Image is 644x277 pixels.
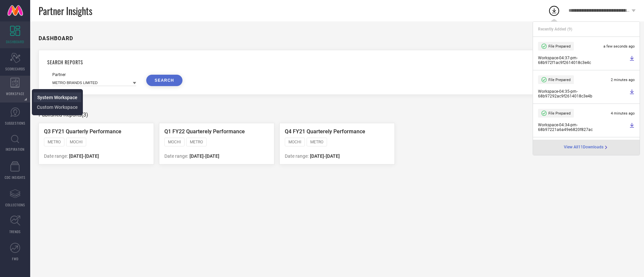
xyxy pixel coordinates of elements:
span: FWD [12,256,18,261]
span: METRO [190,140,203,144]
span: File Prepared [548,44,571,49]
span: SCORECARDS [5,66,25,71]
span: DASHBOARD [6,39,24,44]
button: SEARCH [146,75,182,86]
span: METRO [310,140,323,144]
a: System Workspace [37,94,77,100]
span: TRENDS [9,229,21,234]
span: SUGGESTIONS [5,121,25,126]
a: View All11Downloads [564,145,609,150]
span: CDC INSIGHTS [5,175,25,180]
span: Date range: [44,153,68,159]
div: Published Reports (3) [39,112,636,118]
span: INSPIRATION [6,147,24,152]
span: File Prepared [548,78,571,82]
span: Partner Insights [39,4,92,18]
a: Download [629,89,635,98]
a: Download [629,123,635,132]
div: Open download page [564,145,609,150]
span: Workspace - 04:34-pm - 68b97221a6a49e6820f827ac [538,123,628,132]
span: Workspace - 04:35-pm - 68b97292ac9f2614018c3e4b [538,89,628,98]
span: MOCHI [288,140,301,144]
span: Custom Workspace [37,105,78,110]
span: [DATE] - [DATE] [69,153,99,159]
div: Open download list [548,5,560,17]
span: [DATE] - [DATE] [310,153,340,159]
span: Q4 FY21 Quarterely Performance [285,128,365,135]
span: WORKSPACE [6,91,24,96]
span: Date range: [285,153,309,159]
span: MOCHI [70,140,83,144]
h1: DASHBOARD [39,35,73,42]
span: METRO [48,140,61,144]
span: 2 minutes ago [611,78,635,82]
h1: SEARCH REPORTS [47,59,627,66]
span: File Prepared [548,111,571,116]
span: a few seconds ago [603,44,635,49]
span: Recently Added ( 9 ) [538,27,572,31]
div: Partner [52,72,136,77]
span: [DATE] - [DATE] [190,153,219,159]
span: Q1 FY22 Quarterely Performance [164,128,245,135]
span: Workspace - 04:37-pm - 68b972f1ac9f2614018c3e4c [538,56,628,65]
span: COLLECTIONS [5,202,25,207]
span: Q3 FY21 Quarterly Performance [44,128,121,135]
span: View All 11 Downloads [564,145,603,150]
span: 4 minutes ago [611,111,635,116]
span: System Workspace [37,95,77,100]
span: Date range: [164,153,188,159]
a: Custom Workspace [37,104,78,110]
a: Download [629,56,635,65]
span: MOCHI [168,140,181,144]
